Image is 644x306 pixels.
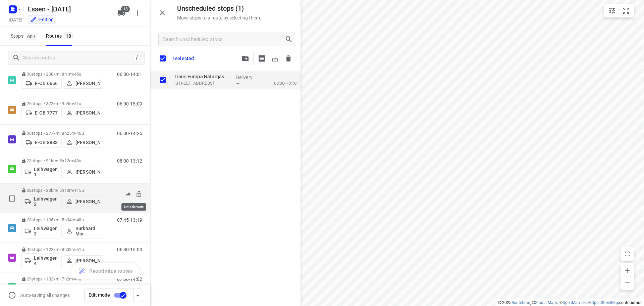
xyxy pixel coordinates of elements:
span: 48u [74,158,81,163]
span: 18 [121,6,130,12]
p: 1 selected [172,56,194,61]
h5: Rename [25,4,112,14]
span: 48u [76,217,84,222]
p: Delivery [236,74,261,81]
p: Leihwagen 1 [34,167,59,177]
span: Deselect all [156,51,170,65]
button: E-OB 7777 [21,107,62,118]
p: 07:45-13:19 [117,217,142,223]
button: Burkhard Mix [63,224,103,238]
a: OpenStreetMap [591,300,619,305]
input: Search routes [23,53,133,63]
span: • [75,217,76,222]
p: 42 stops • 122km • 8h33m [21,247,103,252]
p: [PERSON_NAME] [75,110,100,116]
p: [PERSON_NAME] [75,81,100,86]
input: Search unscheduled stops [163,34,285,45]
span: Print shipping label [255,52,268,65]
p: [PERSON_NAME] [75,258,100,263]
span: 41u [74,276,81,281]
p: 26 stops • 373km • 9h9m [21,101,103,106]
p: Burkhard Mix [75,226,100,236]
p: [PERSON_NAME] [75,169,100,175]
li: © 2025 , © , © © contributors [498,300,641,305]
div: Driver app settings [134,291,142,299]
span: • [73,158,74,163]
p: 30 stops • 277km • 8h25m [21,131,103,136]
div: Search [285,35,295,43]
p: E-OB 6666 [35,81,58,86]
button: More [131,6,144,20]
p: Leihwagen 3 [34,226,59,236]
h5: Project date [6,16,25,24]
button: Fit zoom [619,4,633,17]
p: 32 stops • 23km • 5h13m [21,188,103,193]
div: / [133,54,141,61]
button: [PERSON_NAME] [63,107,103,118]
p: Move stops to a route by selecting them. [177,15,261,20]
button: Leihwagen 1 [21,165,62,179]
span: • [75,131,76,136]
span: • [73,188,74,193]
p: 30 stops • 208km • 8h1m [21,72,103,77]
p: 23 stops • 91km • 5h12m [21,158,103,163]
button: Reoptimize routes [71,263,140,279]
span: Delete stop [282,52,295,65]
p: 08:00-13:10 [263,80,297,87]
p: 06:00-14:25 [117,131,142,136]
span: • [73,101,74,106]
button: E-OB 8888 [21,137,62,148]
p: E-OB 7777 [35,110,58,116]
span: Select [156,73,169,87]
p: 06:00-14:01 [117,72,142,77]
span: 18 [64,32,73,39]
button: 18 [115,6,128,20]
p: Trans Europa Naturgas Pipeline Gesellschaft mbH & Co. KG (Stefanie Striewe) [174,73,231,80]
p: E-OB 8888 [35,140,58,145]
span: 45u [74,72,81,77]
button: E-OB 6666 [21,78,62,89]
p: [PERSON_NAME] [75,199,100,204]
a: Stadia Maps [535,300,558,305]
span: • [75,247,76,252]
span: 46u [76,131,84,136]
button: Map settings [605,4,619,17]
p: Leihwagen 2 [34,196,59,207]
div: Routes [46,32,75,40]
a: OpenMapTiles [562,300,588,305]
p: [PERSON_NAME] [75,140,100,145]
p: 07:00-14:02 [117,276,142,282]
button: [PERSON_NAME] [63,78,103,89]
button: Leihwagen 3 [21,224,62,238]
span: Stops [11,32,39,40]
p: 08:00-13:12 [117,158,142,164]
p: Auto-saving all changes [20,293,70,298]
span: Edit mode [89,292,110,298]
span: Select [5,192,19,205]
div: small contained button group [604,4,634,17]
button: Leihwagen 2 [21,194,62,209]
span: 61u [76,247,84,252]
button: [PERSON_NAME] [63,196,103,207]
span: — [236,81,239,86]
button: [PERSON_NAME] [63,255,103,266]
p: 06:00-15:09 [117,101,142,106]
button: Leihwagen 4 [21,253,62,268]
span: 607 [25,33,37,40]
h5: Unscheduled stops ( 1 ) [177,5,261,12]
p: 06:30-15:03 [117,247,142,252]
button: Close [156,6,169,19]
span: Download stop [268,52,282,65]
button: [PERSON_NAME] [63,167,103,177]
p: 29 stops • 102km • 7h2m [21,276,103,281]
span: • [73,276,74,281]
span: • [73,72,74,77]
p: 28 stops • 105km • 5h34m [21,217,103,222]
span: 115u [74,188,84,193]
p: Gladbecker Str. 425, Essen [174,80,231,87]
button: [PERSON_NAME] [63,137,103,148]
div: You are currently in edit mode. [30,16,54,23]
span: 51u [74,101,81,106]
p: Leihwagen 4 [34,255,59,266]
div: grid [150,71,301,305]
